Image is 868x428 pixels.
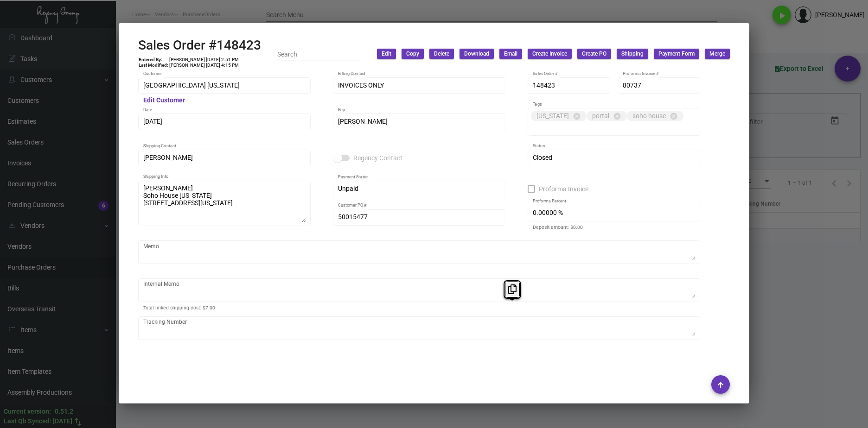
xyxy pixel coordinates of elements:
button: Payment Form [654,49,699,59]
button: Delete [429,49,454,59]
span: Regency Contact [353,152,402,164]
i: Copy [508,284,517,294]
mat-icon: cancel [573,112,581,120]
button: Email [499,49,522,59]
td: [PERSON_NAME] [DATE] 2:51 PM [169,57,239,63]
h2: Sales Order #148423 [138,38,261,53]
button: Create PO [577,49,611,59]
span: Proforma Invoice [539,183,588,195]
span: Delete [434,50,449,58]
div: Current version: [4,407,51,416]
span: Create Invoice [532,50,567,58]
span: Merge [709,50,725,58]
button: Edit [377,49,396,59]
mat-hint: Edit Customer [143,97,185,104]
mat-icon: cancel [613,112,621,120]
span: Closed [533,154,552,161]
button: Copy [402,49,424,59]
span: Shipping [621,50,644,58]
mat-icon: cancel [670,112,678,120]
span: Create PO [582,50,606,58]
span: Payment Form [658,50,695,58]
td: Entered By: [138,57,169,63]
div: 0.51.2 [55,407,73,416]
button: Shipping [617,49,648,59]
mat-chip: [US_STATE] [531,111,587,121]
span: Unpaid [338,185,358,192]
mat-chip: soho house [627,111,683,121]
mat-hint: Deposit amount: $0.00 [533,225,583,230]
td: Last Modified: [138,63,169,68]
span: Email [504,50,517,58]
span: Edit [382,50,391,58]
mat-hint: Total linked shipping cost: $7.00 [143,305,215,311]
button: Download [460,49,494,59]
button: Merge [705,49,730,59]
span: Download [464,50,489,58]
mat-chip: portal [587,111,627,121]
div: Last Qb Synced: [DATE] [4,416,72,426]
td: [PERSON_NAME] [DATE] 4:15 PM [169,63,239,68]
button: Create Invoice [528,49,572,59]
span: Copy [406,50,419,58]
